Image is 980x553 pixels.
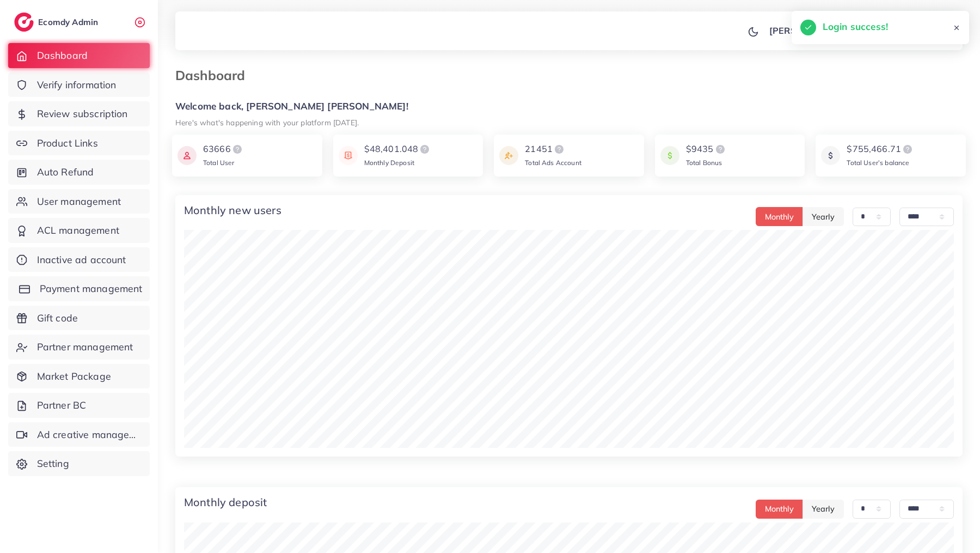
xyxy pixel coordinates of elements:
[8,101,150,126] a: Review subscription
[8,218,150,243] a: ACL management
[821,143,840,168] img: icon payment
[8,306,150,331] a: Gift code
[8,364,150,389] a: Market Package
[763,20,954,41] a: [PERSON_NAME] [PERSON_NAME]avatar
[184,496,267,509] h4: Monthly deposit
[756,207,803,226] button: Monthly
[40,282,143,296] span: Payment management
[8,393,150,418] a: Partner BC
[37,457,69,471] span: Setting
[847,143,914,156] div: $755,466.71
[847,159,909,167] span: Total User’s balance
[8,72,150,98] a: Verify information
[37,340,133,354] span: Partner management
[37,107,128,121] span: Review subscription
[364,159,414,167] span: Monthly Deposit
[37,311,78,325] span: Gift code
[803,500,844,519] button: Yearly
[37,223,119,238] span: ACL management
[8,189,150,214] a: User management
[203,143,244,156] div: 63666
[553,143,566,156] img: logo
[418,143,431,156] img: logo
[38,17,101,27] h2: Ecomdy Admin
[37,428,142,442] span: Ad creative management
[756,500,803,519] button: Monthly
[8,451,150,476] a: Setting
[686,159,722,167] span: Total Bonus
[203,159,235,167] span: Total User
[8,131,150,156] a: Product Links
[37,398,87,412] span: Partner BC
[8,43,150,68] a: Dashboard
[14,13,34,32] img: logo
[714,143,727,156] img: logo
[525,143,581,156] div: 21451
[686,143,727,156] div: $9435
[8,247,150,272] a: Inactive ad account
[37,195,121,209] span: User management
[8,276,150,301] a: Payment management
[37,136,98,150] span: Product Links
[769,24,921,37] p: [PERSON_NAME] [PERSON_NAME]
[364,143,432,156] div: $48,401.048
[175,118,359,127] small: Here's what's happening with your platform [DATE].
[184,204,281,217] h4: Monthly new users
[823,20,888,34] h5: Login success!
[37,369,111,384] span: Market Package
[8,335,150,360] a: Partner management
[37,78,117,92] span: Verify information
[175,68,254,83] h3: Dashboard
[499,143,518,168] img: icon payment
[525,159,581,167] span: Total Ads Account
[37,165,94,179] span: Auto Refund
[339,143,358,168] img: icon payment
[803,207,844,226] button: Yearly
[37,48,88,63] span: Dashboard
[14,13,101,32] a: logoEcomdy Admin
[901,143,914,156] img: logo
[231,143,244,156] img: logo
[8,422,150,447] a: Ad creative management
[37,253,126,267] span: Inactive ad account
[8,160,150,185] a: Auto Refund
[175,101,963,112] h5: Welcome back, [PERSON_NAME] [PERSON_NAME]!
[660,143,679,168] img: icon payment
[177,143,197,168] img: icon payment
